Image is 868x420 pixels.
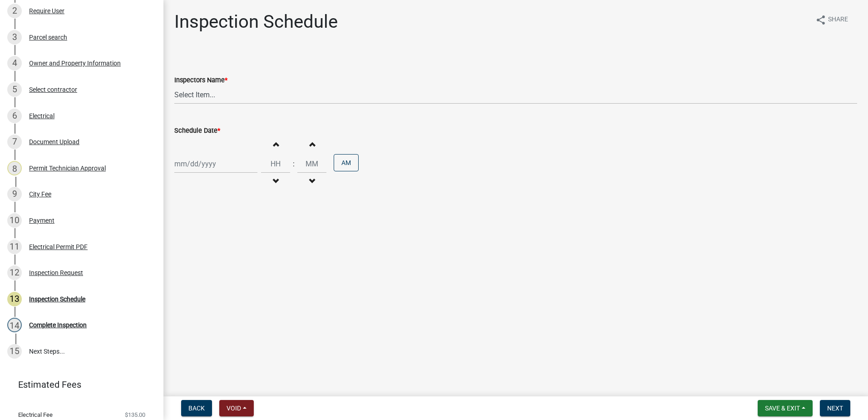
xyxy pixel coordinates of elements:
[7,109,22,123] div: 6
[174,128,220,134] label: Schedule Date
[29,8,64,14] div: Require User
[7,4,22,18] div: 2
[29,244,88,250] div: Electrical Permit PDF
[290,159,297,170] div: :
[808,11,855,29] button: shareShare
[29,86,77,93] div: Select contractor
[261,155,290,173] input: Hours
[7,240,22,254] div: 11
[7,318,22,332] div: 14
[828,15,848,25] span: Share
[29,34,67,40] div: Parcel search
[7,56,22,70] div: 4
[29,217,54,224] div: Payment
[29,296,85,302] div: Inspection Schedule
[7,135,22,149] div: 7
[7,187,22,201] div: 9
[7,375,149,394] a: Estimated Fees
[181,400,212,416] button: Back
[7,82,22,97] div: 5
[18,412,53,418] span: Electrical Fee
[174,155,257,173] input: mm/dd/yyyy
[29,322,87,328] div: Complete Inspection
[188,405,205,412] span: Back
[29,191,51,197] div: City Fee
[29,270,83,276] div: Inspection Request
[7,213,22,228] div: 10
[758,400,813,416] button: Save & Exit
[7,344,22,359] div: 15
[7,265,22,280] div: 12
[7,161,22,175] div: 8
[174,77,227,84] label: Inspectors Name
[29,139,79,145] div: Document Upload
[29,113,54,119] div: Electrical
[7,30,22,45] div: 3
[227,405,241,412] span: Void
[334,154,359,171] button: AM
[219,400,254,416] button: Void
[297,155,326,173] input: Minutes
[125,412,145,418] span: $135.00
[820,400,850,416] button: Next
[7,292,22,306] div: 13
[174,11,338,33] h1: Inspection Schedule
[827,405,843,412] span: Next
[765,405,800,412] span: Save & Exit
[29,165,106,171] div: Permit Technician Approval
[29,60,121,66] div: Owner and Property Information
[815,15,826,25] i: share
